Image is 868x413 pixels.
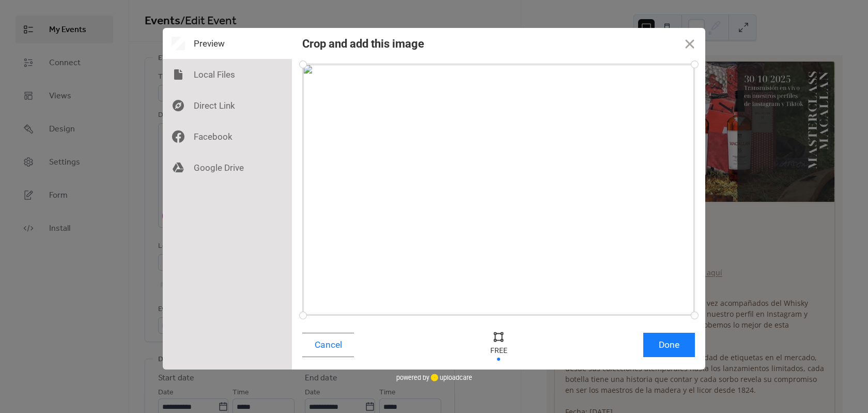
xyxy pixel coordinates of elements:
[396,370,472,385] div: powered by
[163,59,292,90] div: Local Files
[643,333,695,357] button: Done
[163,28,292,59] div: Preview
[302,333,354,357] button: Cancel
[429,374,472,381] a: uploadcare
[302,37,424,50] div: Crop and add this image
[163,152,292,183] div: Google Drive
[163,90,292,121] div: Direct Link
[674,28,705,59] button: Close
[163,121,292,152] div: Facebook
